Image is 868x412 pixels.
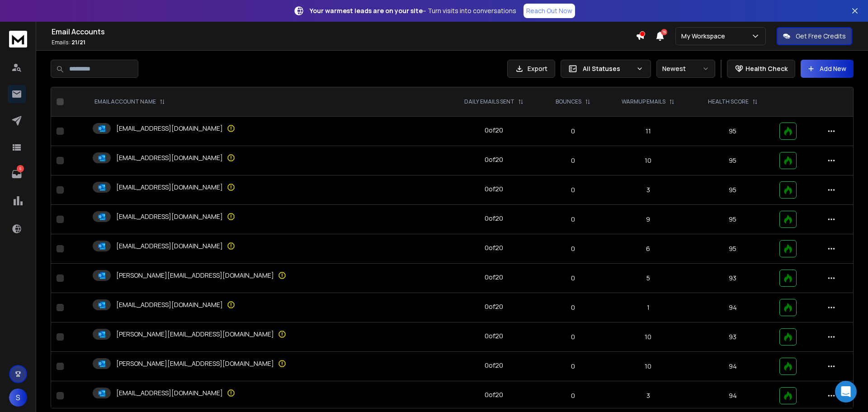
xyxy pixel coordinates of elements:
[116,212,223,221] p: [EMAIL_ADDRESS][DOMAIN_NAME]
[691,264,774,293] td: 93
[310,6,423,15] strong: Your warmest leads are on your site
[605,352,692,381] td: 10
[691,381,774,411] td: 94
[691,146,774,175] td: 95
[622,98,665,105] p: WARMUP EMAILS
[116,359,274,368] p: [PERSON_NAME][EMAIL_ADDRESS][DOMAIN_NAME]
[485,214,503,223] div: 0 of 20
[52,39,636,46] p: Emails :
[605,146,692,175] td: 10
[691,175,774,205] td: 95
[661,29,667,35] span: 16
[547,332,599,341] p: 0
[708,98,749,105] p: HEALTH SCORE
[52,26,636,37] h1: Email Accounts
[8,165,26,183] a: 5
[116,183,223,192] p: [EMAIL_ADDRESS][DOMAIN_NAME]
[116,271,274,280] p: [PERSON_NAME][EMAIL_ADDRESS][DOMAIN_NAME]
[583,64,632,73] p: All Statuses
[116,388,223,398] p: [EMAIL_ADDRESS][DOMAIN_NAME]
[556,98,581,105] p: BOUNCES
[801,60,854,78] button: Add New
[656,60,715,78] button: Newest
[9,388,27,407] button: S
[116,300,223,309] p: [EMAIL_ADDRESS][DOMAIN_NAME]
[547,303,599,312] p: 0
[547,127,599,136] p: 0
[547,185,599,194] p: 0
[547,244,599,253] p: 0
[485,126,503,135] div: 0 of 20
[547,215,599,224] p: 0
[681,32,729,41] p: My Workspace
[116,153,223,162] p: [EMAIL_ADDRESS][DOMAIN_NAME]
[605,234,692,264] td: 6
[605,322,692,352] td: 10
[116,242,223,251] p: [EMAIL_ADDRESS][DOMAIN_NAME]
[310,6,516,15] p: – Turn visits into conversations
[71,38,85,46] span: 21 / 21
[485,273,503,282] div: 0 of 20
[796,32,846,41] p: Get Free Credits
[691,117,774,146] td: 95
[835,381,857,403] div: Open Intercom Messenger
[727,60,795,78] button: Health Check
[691,234,774,264] td: 95
[485,331,503,341] div: 0 of 20
[9,31,27,47] img: logo
[485,155,503,164] div: 0 of 20
[547,391,599,400] p: 0
[464,98,514,105] p: DAILY EMAILS SENT
[605,175,692,205] td: 3
[485,361,503,370] div: 0 of 20
[547,156,599,165] p: 0
[777,27,852,45] button: Get Free Credits
[116,124,223,133] p: [EMAIL_ADDRESS][DOMAIN_NAME]
[485,302,503,311] div: 0 of 20
[485,390,503,399] div: 0 of 20
[507,60,555,78] button: Export
[116,330,274,339] p: [PERSON_NAME][EMAIL_ADDRESS][DOMAIN_NAME]
[547,362,599,371] p: 0
[524,4,575,18] a: Reach Out Now
[17,165,24,172] p: 5
[745,64,788,73] p: Health Check
[605,293,692,322] td: 1
[94,98,165,105] div: EMAIL ACCOUNT NAME
[605,205,692,234] td: 9
[526,6,572,15] p: Reach Out Now
[605,381,692,411] td: 3
[547,274,599,283] p: 0
[485,243,503,252] div: 0 of 20
[605,117,692,146] td: 11
[691,205,774,234] td: 95
[605,264,692,293] td: 5
[691,322,774,352] td: 93
[485,185,503,194] div: 0 of 20
[691,293,774,322] td: 94
[691,352,774,381] td: 94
